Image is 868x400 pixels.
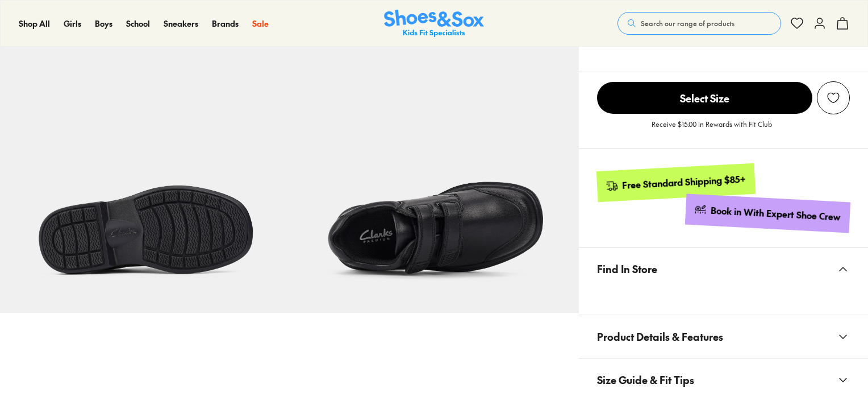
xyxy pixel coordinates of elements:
button: Select Size [597,81,812,114]
button: Find In Store [579,248,868,290]
span: Brands [212,18,239,29]
button: Add to Wishlist [817,81,850,114]
span: Size Guide & Fit Tips [597,363,694,397]
a: Sale [252,18,269,30]
span: School [126,18,150,29]
span: Sale [252,18,269,29]
span: Boys [95,18,112,29]
a: Sneakers [164,18,198,30]
img: SNS_Logo_Responsive.svg [384,10,484,38]
span: Sneakers [164,18,198,29]
iframe: Find in Store [597,290,850,301]
a: Shop All [19,18,50,30]
span: Product Details & Features [597,320,723,353]
button: Search our range of products [617,12,781,35]
span: Select Size [597,82,812,114]
a: Book in With Expert Shoe Crew [685,194,850,233]
a: Free Standard Shipping $85+ [596,163,755,202]
div: Free Standard Shipping $85+ [621,173,746,192]
a: Shoes & Sox [384,10,484,38]
img: 9-527193_1 [289,23,578,313]
span: Search our range of products [641,18,735,28]
span: Girls [64,18,81,29]
span: Find In Store [597,252,657,286]
a: School [126,18,150,30]
button: Product Details & Features [579,315,868,358]
a: Girls [64,18,81,30]
a: Boys [95,18,112,30]
a: Brands [212,18,239,30]
span: Shop All [19,18,50,29]
div: Book in With Expert Shoe Crew [711,204,841,224]
p: Receive $15.00 in Rewards with Fit Club [652,119,772,139]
